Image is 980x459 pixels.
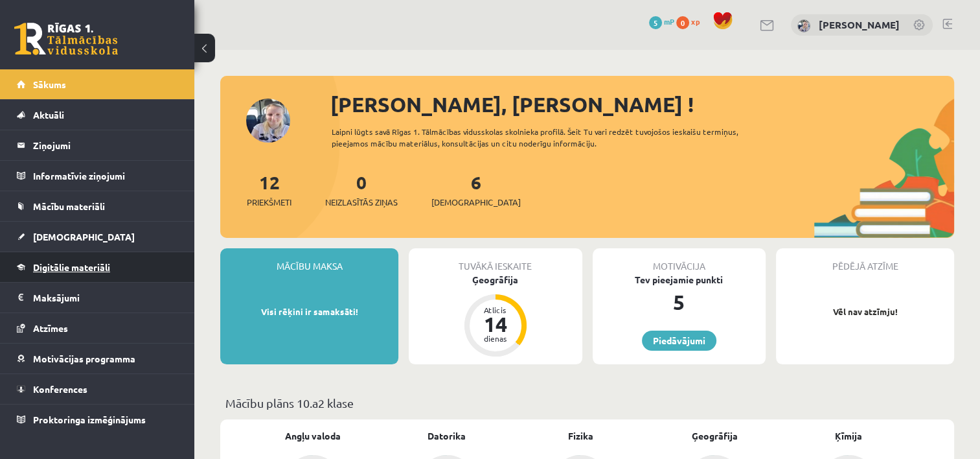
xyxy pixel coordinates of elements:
[17,374,178,404] a: Konferences
[14,23,118,55] a: Rīgas 1. Tālmācības vidusskola
[476,335,515,342] div: dienas
[33,200,105,212] span: Mācību materiāli
[33,161,178,191] legend: Informatīvie ziņojumi
[692,429,738,443] a: Ģeogrāfija
[819,18,900,31] a: [PERSON_NAME]
[325,196,398,209] span: Neizlasītās ziņas
[285,429,341,443] a: Angļu valoda
[835,429,862,443] a: Ķīmija
[33,283,178,312] legend: Maksājumi
[17,100,178,130] a: Aktuāli
[17,405,178,434] a: Proktoringa izmēģinājums
[649,16,662,29] span: 5
[17,161,178,191] a: Informatīvie ziņojumi
[225,394,949,412] p: Mācību plāns 10.a2 klase
[568,429,593,443] a: Fizika
[664,16,674,27] span: mP
[593,248,766,273] div: Motivācija
[409,273,582,287] div: Ģeogrāfija
[33,231,135,242] span: [DEMOGRAPHIC_DATA]
[782,305,948,318] p: Vēl nav atzīmju!
[691,16,700,27] span: xp
[427,429,466,443] a: Datorika
[220,248,398,273] div: Mācību maksa
[431,196,521,209] span: [DEMOGRAPHIC_DATA]
[593,287,766,318] div: 5
[17,130,178,160] a: Ziņojumi
[797,19,810,32] img: Kristīne Vītola
[33,130,178,160] legend: Ziņojumi
[33,353,135,364] span: Motivācijas programma
[247,196,291,209] span: Priekšmeti
[676,16,706,27] a: 0 xp
[33,414,146,425] span: Proktoringa izmēģinājums
[431,171,521,209] a: 6[DEMOGRAPHIC_DATA]
[332,126,772,149] div: Laipni lūgts savā Rīgas 1. Tālmācības vidusskolas skolnieka profilā. Šeit Tu vari redzēt tuvojošo...
[33,78,66,90] span: Sākums
[325,171,398,209] a: 0Neizlasītās ziņas
[17,191,178,221] a: Mācību materiāli
[17,313,178,343] a: Atzīmes
[33,383,87,395] span: Konferences
[17,283,178,312] a: Maksājumi
[409,273,582,359] a: Ģeogrāfija Atlicis 14 dienas
[476,314,515,335] div: 14
[649,16,674,27] a: 5 mP
[247,171,291,209] a: 12Priekšmeti
[33,109,64,121] span: Aktuāli
[642,331,716,351] a: Piedāvājumi
[17,69,178,99] a: Sākums
[330,89,954,120] div: [PERSON_NAME], [PERSON_NAME] !
[227,305,392,318] p: Visi rēķini ir samaksāti!
[17,344,178,373] a: Motivācijas programma
[33,322,68,334] span: Atzīmes
[17,222,178,252] a: [DEMOGRAPHIC_DATA]
[676,16,689,29] span: 0
[776,248,954,273] div: Pēdējā atzīme
[33,261,110,273] span: Digitālie materiāli
[409,248,582,273] div: Tuvākā ieskaite
[593,273,766,287] div: Tev pieejamie punkti
[17,252,178,282] a: Digitālie materiāli
[476,306,515,314] div: Atlicis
